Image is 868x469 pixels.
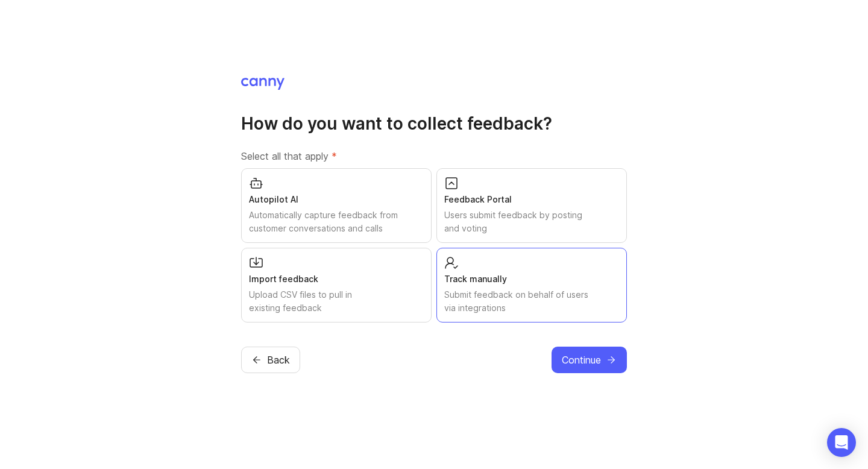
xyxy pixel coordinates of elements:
[436,168,627,243] button: Feedback PortalUsers submit feedback by posting and voting
[249,209,424,235] div: Automatically capture feedback from customer conversations and calls
[249,193,424,206] div: Autopilot AI
[241,113,627,134] h1: How do you want to collect feedback?
[241,149,627,163] label: Select all that apply
[444,209,619,235] div: Users submit feedback by posting and voting
[552,347,627,373] button: Continue
[267,353,290,367] span: Back
[827,428,856,457] div: Open Intercom Messenger
[249,272,424,286] div: Import feedback
[562,353,601,367] span: Continue
[241,248,432,323] button: Import feedbackUpload CSV files to pull in existing feedback
[241,168,432,243] button: Autopilot AIAutomatically capture feedback from customer conversations and calls
[444,288,619,315] div: Submit feedback on behalf of users via integrations
[444,193,619,206] div: Feedback Portal
[241,347,300,373] button: Back
[436,248,627,323] button: Track manuallySubmit feedback on behalf of users via integrations
[249,288,424,315] div: Upload CSV files to pull in existing feedback
[444,272,619,286] div: Track manually
[241,78,285,90] img: Canny Home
